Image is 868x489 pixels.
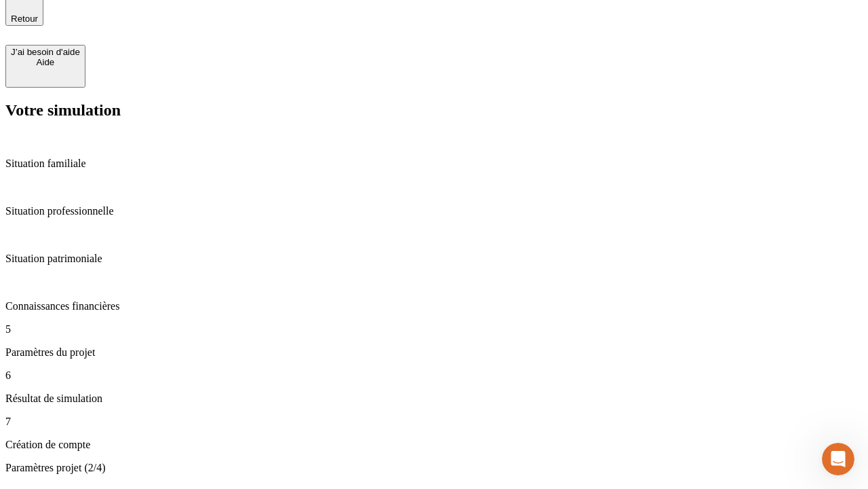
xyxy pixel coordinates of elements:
[11,47,80,57] div: J’ai besoin d'aide
[5,439,863,451] p: Création de compte
[11,57,80,67] div: Aide
[5,323,863,336] p: 5
[5,462,863,474] p: Paramètres projet (2/4)
[5,205,863,217] p: Situation professionnelle
[5,346,863,359] p: Paramètres du projet
[5,416,863,428] p: 7
[822,443,854,475] iframe: Intercom live chat
[5,45,85,88] button: J’ai besoin d'aideAide
[5,101,863,120] h2: Votre simulation
[5,300,863,312] p: Connaissances financières
[5,393,863,405] p: Résultat de simulation
[5,253,863,265] p: Situation patrimoniale
[5,369,863,382] p: 6
[5,158,863,170] p: Situation familiale
[11,14,38,24] span: Retour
